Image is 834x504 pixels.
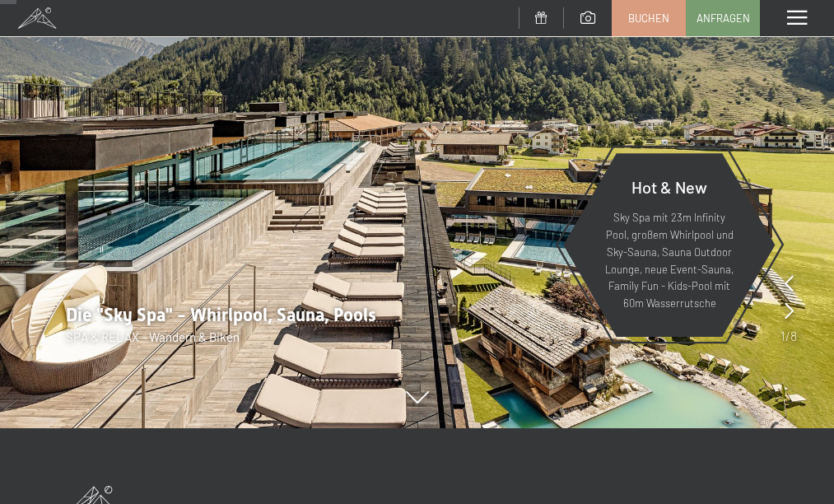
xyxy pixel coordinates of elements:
span: Hot & New [631,177,707,197]
span: Die "Sky Spa" - Whirlpool, Sauna, Pools [66,305,376,325]
a: Anfragen [687,1,759,35]
a: Hot & New Sky Spa mit 23m Infinity Pool, großem Whirlpool und Sky-Sauna, Sauna Outdoor Lounge, ne... [562,152,776,338]
span: 1 [780,327,785,345]
span: Buchen [628,11,669,26]
span: SPA & RELAX - Wandern & Biken [66,329,240,344]
span: Anfragen [697,11,750,26]
a: Buchen [613,1,685,35]
span: 8 [790,327,797,345]
span: / [785,327,790,345]
p: Sky Spa mit 23m Infinity Pool, großem Whirlpool und Sky-Sauna, Sauna Outdoor Lounge, neue Event-S... [603,209,735,312]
